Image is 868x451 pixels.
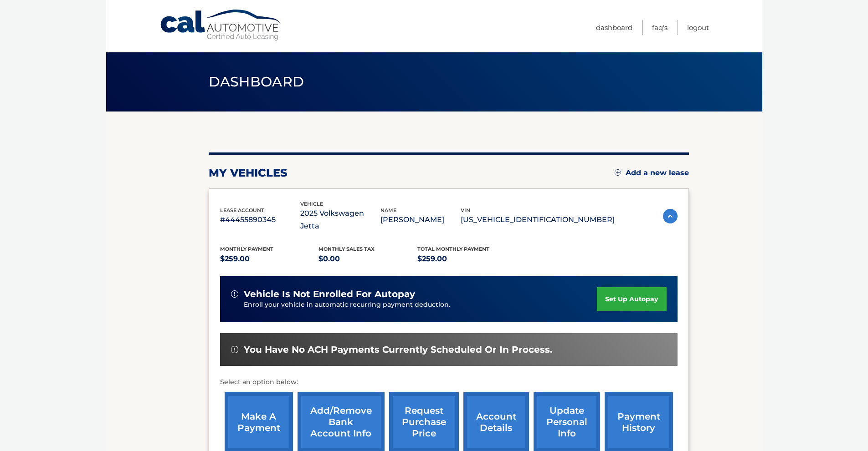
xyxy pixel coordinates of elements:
a: Logout [687,20,709,35]
span: lease account [220,207,264,213]
p: [US_VEHICLE_IDENTIFICATION_NUMBER] [461,213,615,226]
span: vin [461,207,470,213]
a: Cal Automotive [159,9,282,41]
p: 2025 Volkswagen Jetta [300,207,380,233]
p: $0.00 [318,253,417,265]
p: $259.00 [220,253,319,265]
img: add.svg [615,169,621,176]
img: alert-white.svg [231,290,238,298]
span: vehicle [300,201,323,207]
p: [PERSON_NAME] [380,213,461,226]
a: set up autopay [597,287,666,311]
img: alert-white.svg [231,346,238,353]
span: name [380,207,396,213]
span: vehicle is not enrolled for autopay [244,289,415,300]
span: Total Monthly Payment [417,246,489,252]
p: Select an option below: [220,377,678,388]
a: Dashboard [596,20,632,35]
span: You have no ACH payments currently scheduled or in process. [244,344,552,355]
p: #44455890345 [220,213,300,226]
p: Enroll your vehicle in automatic recurring payment deduction. [244,300,597,310]
span: Monthly Payment [220,246,273,252]
a: FAQ's [652,20,668,35]
a: Add a new lease [615,168,689,177]
span: Monthly sales Tax [318,246,375,252]
h2: my vehicles [209,166,288,180]
img: accordion-active.svg [663,209,678,223]
span: Dashboard [209,73,304,90]
p: $259.00 [417,253,516,265]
